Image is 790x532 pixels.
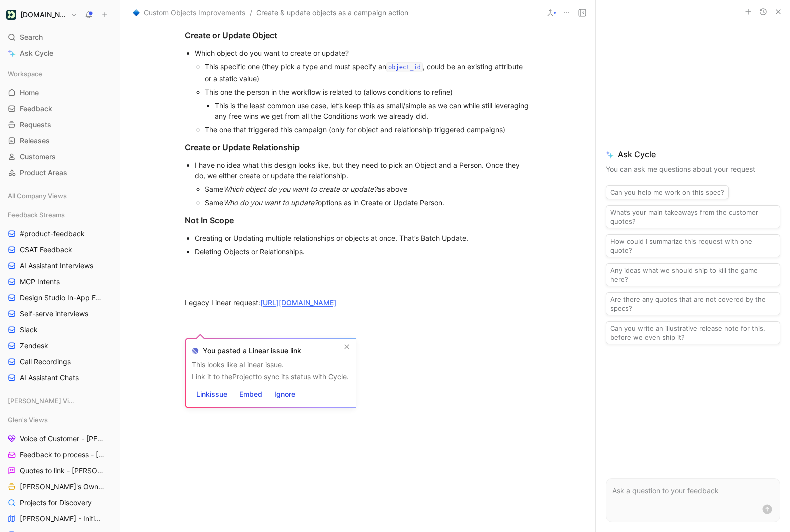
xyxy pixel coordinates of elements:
a: Ask Cycle [4,46,116,61]
span: All Company Views [8,191,67,201]
span: Ask Cycle [20,47,53,59]
span: Customers [20,152,56,162]
span: Quotes to link - [PERSON_NAME] [20,466,104,476]
div: Not In Scope [185,214,531,226]
span: Ignore [274,388,295,400]
span: Design Studio In-App Feedback [20,293,104,303]
button: Customer.io[DOMAIN_NAME] [4,8,80,22]
button: How could I summarize this request with one quote? [606,234,780,257]
span: Ask Cycle [606,148,780,160]
a: Requests [4,117,116,132]
a: Zendesk [4,338,116,353]
div: Deleting Objects or Relationships. [195,246,531,257]
a: [PERSON_NAME] - Initiatives [4,511,116,526]
span: [PERSON_NAME]'s Owned Projects [20,482,104,492]
div: Feedback Streams [4,207,116,222]
a: Projects for Discovery [4,495,116,510]
button: Are there any quotes that are not covered by the specs? [606,292,780,315]
div: Create or Update Object [185,29,531,41]
code: object_id [386,62,423,72]
a: Self-serve interviews [4,306,116,321]
span: Workspace [8,69,42,79]
a: Slack [4,322,116,337]
button: What’s your main takeaways from the customer quotes? [606,205,780,228]
div: This is the least common use case, let’s keep this as small/simple as we can while still leveragi... [215,100,531,121]
button: Can you help me work on this spec? [606,185,729,199]
a: [URL][DOMAIN_NAME] [260,298,336,307]
span: Feedback to process - [PERSON_NAME] [20,450,105,460]
span: Feedback Streams [8,210,65,220]
div: Feedback Streams#product-feedbackCSAT FeedbackAI Assistant InterviewsMCP IntentsDesign Studio In-... [4,207,116,385]
span: Search [20,31,43,43]
a: Feedback [4,101,116,116]
div: Glen's Views [4,412,116,427]
div: This looks like a Linear issue. Link it to the Project to sync its status with Cycle. [192,359,349,383]
a: Customers [4,149,116,164]
a: Home [4,85,116,100]
a: Design Studio In-App Feedback [4,290,116,305]
a: [PERSON_NAME]'s Owned Projects [4,479,116,494]
div: [PERSON_NAME] Views [4,393,116,411]
a: AI Assistant Chats [4,370,116,385]
span: Custom Objects Improvements [144,7,245,19]
span: Projects for Discovery [20,498,92,508]
span: Requests [20,120,51,130]
button: Can you write an illustrative release note for this, before we even ship it? [606,321,780,344]
a: Quotes to link - [PERSON_NAME] [4,463,116,478]
span: Call Recordings [20,357,71,367]
button: Any ideas what we should ship to kill the game here? [606,263,780,286]
span: Embed [239,388,262,400]
span: Feedback [20,104,52,114]
div: I have no idea what this design looks like, but they need to pick an Object and a Person. Once th... [195,160,531,181]
span: [PERSON_NAME] Views [8,396,76,406]
span: Home [20,88,39,98]
span: MCP Intents [20,277,60,287]
span: AI Assistant Interviews [20,261,93,271]
span: Create & update objects as a campaign action [256,7,408,19]
span: Voice of Customer - [PERSON_NAME] [20,434,105,444]
div: This one the person in the workflow is related to (allows conditions to refine) [205,87,531,97]
div: The one that triggered this campaign (only for object and relationship triggered campaigns) [205,124,531,135]
span: Zendesk [20,341,48,351]
div: Same as above [205,184,531,194]
a: AI Assistant Interviews [4,258,116,273]
button: Embed [235,387,267,401]
span: Product Areas [20,168,67,178]
div: Search [4,30,116,45]
span: Releases [20,136,50,146]
div: Same options as in Create or Update Person. [205,197,531,208]
em: Who do you want to update? [223,198,318,207]
div: Workspace [4,66,116,81]
div: This specific one (they pick a type and must specify an , could be an existing attribute or a sta... [205,61,531,84]
div: [PERSON_NAME] Views [4,393,116,408]
a: Releases [4,133,116,148]
a: Call Recordings [4,354,116,369]
div: Create or Update Relationship [185,141,531,153]
a: Voice of Customer - [PERSON_NAME] [4,431,116,446]
div: All Company Views [4,188,116,203]
div: Which object do you want to create or update? [195,48,531,58]
div: All Company Views [4,188,116,206]
img: 🔷 [133,9,140,16]
button: Linkissue [192,387,232,401]
button: 🔷Custom Objects Improvements [130,7,248,19]
span: Glen's Views [8,415,48,425]
a: #product-feedback [4,226,116,241]
span: / [250,7,252,19]
span: [PERSON_NAME] - Initiatives [20,514,103,524]
a: Feedback to process - [PERSON_NAME] [4,447,116,462]
span: CSAT Feedback [20,245,72,255]
span: Link issue [196,388,227,400]
span: Slack [20,325,38,335]
a: MCP Intents [4,274,116,289]
span: #product-feedback [20,229,85,239]
div: Legacy Linear request: [185,297,531,308]
img: Customer.io [6,10,16,20]
a: Product Areas [4,165,116,180]
header: You pasted a Linear issue link [192,345,349,357]
div: Creating or Updating multiple relationships or objects at once. That’s Batch Update. [195,233,531,243]
button: Ignore [270,387,300,401]
span: Self-serve interviews [20,309,88,319]
h1: [DOMAIN_NAME] [20,10,67,19]
p: You can ask me questions about your request [606,163,780,175]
